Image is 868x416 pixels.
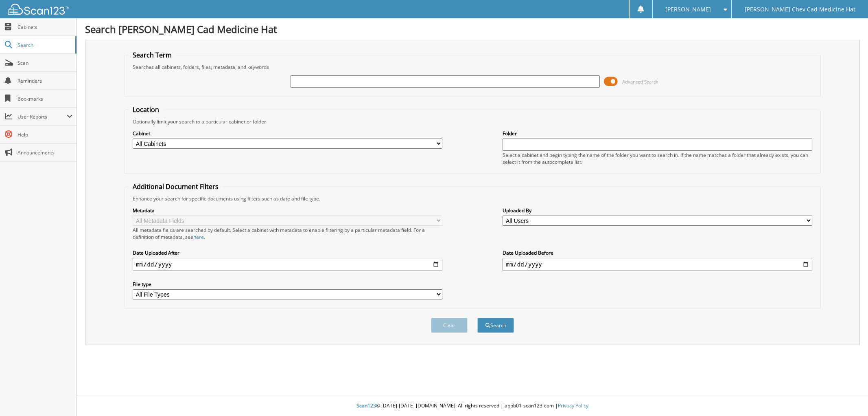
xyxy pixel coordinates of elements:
label: Uploaded By [503,207,812,214]
span: User Reports [17,113,67,120]
span: Advanced Search [622,79,658,85]
span: Search [17,42,71,48]
legend: Location [129,105,163,114]
label: File type [133,281,442,288]
label: Metadata [133,207,442,214]
div: Enhance your search for specific documents using filters such as date and file type. [129,195,816,202]
img: scan123-logo-white.svg [8,4,69,15]
div: © [DATE]-[DATE] [DOMAIN_NAME]. All rights reserved | appb01-scan123-com | [77,396,868,416]
legend: Additional Document Filters [129,182,223,191]
label: Folder [503,130,812,137]
input: end [503,258,812,271]
button: Search [477,318,514,333]
span: [PERSON_NAME] [665,7,711,12]
span: Scan123 [356,402,376,409]
input: start [133,258,442,271]
a: here [193,233,204,240]
a: Privacy Policy [558,402,588,409]
span: Announcements [17,149,72,156]
label: Cabinet [133,130,442,137]
div: All metadata fields are searched by default. Select a cabinet with metadata to enable filtering b... [133,227,442,240]
div: Select a cabinet and begin typing the name of the folder you want to search in. If the name match... [503,152,812,165]
span: [PERSON_NAME] Chev Cad Medicine Hat [745,7,855,12]
div: Searches all cabinets, folders, files, metadata, and keywords [129,64,816,70]
label: Date Uploaded Before [503,249,812,256]
label: Date Uploaded After [133,249,442,256]
span: Scan [17,59,72,66]
h1: Search [PERSON_NAME] Cad Medicine Hat [85,22,860,36]
div: Optionally limit your search to a particular cabinet or folder [129,118,816,125]
span: Bookmarks [17,95,72,102]
span: Help [17,131,72,138]
span: Cabinets [17,24,72,31]
legend: Search Term [129,51,176,59]
span: Reminders [17,77,72,84]
button: Clear [431,318,468,333]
